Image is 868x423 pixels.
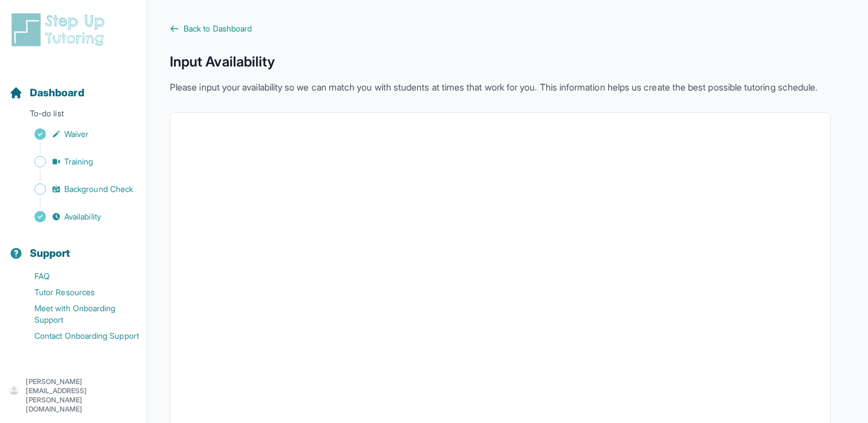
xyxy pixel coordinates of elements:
[9,209,146,225] a: Availability
[64,211,101,222] span: Availability
[5,108,142,124] p: To-do list
[64,128,88,140] span: Waiver
[9,284,146,300] a: Tutor Resources
[170,53,831,71] h1: Input Availability
[9,300,146,328] a: Meet with Onboarding Support
[64,156,94,167] span: Training
[9,154,146,170] a: Training
[5,227,142,266] button: Support
[5,66,142,105] button: Dashboard
[30,245,71,261] span: Support
[9,181,146,197] a: Background Check
[184,23,252,34] span: Back to Dashboard
[30,85,84,101] span: Dashboard
[9,11,111,48] img: logo
[64,183,133,195] span: Background Check
[170,23,831,34] a: Back to Dashboard
[26,377,137,414] p: [PERSON_NAME][EMAIL_ADDRESS][PERSON_NAME][DOMAIN_NAME]
[9,126,146,142] a: Waiver
[170,80,831,94] p: Please input your availability so we can match you with students at times that work for you. This...
[9,377,137,414] button: [PERSON_NAME][EMAIL_ADDRESS][PERSON_NAME][DOMAIN_NAME]
[9,85,84,101] a: Dashboard
[9,328,146,344] a: Contact Onboarding Support
[9,268,146,284] a: FAQ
